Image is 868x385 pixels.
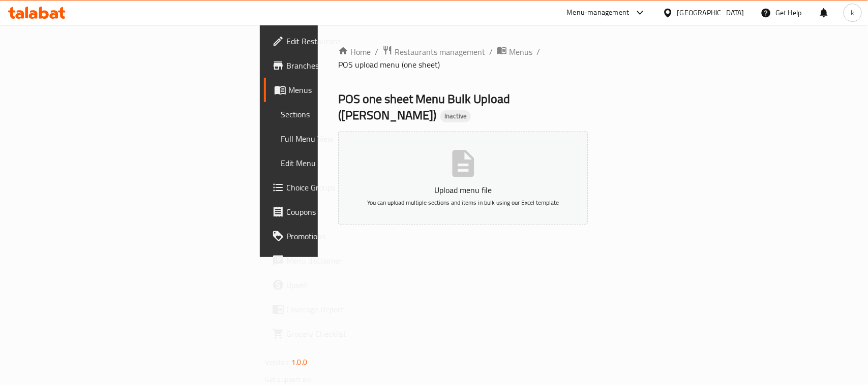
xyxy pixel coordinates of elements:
[382,45,485,58] a: Restaurants management
[286,279,397,291] span: Upsell
[264,200,405,224] a: Coupons
[286,230,397,242] span: Promotions
[264,53,405,78] a: Branches
[536,46,540,58] li: /
[281,133,397,145] span: Full Menu View
[264,273,405,297] a: Upsell
[286,181,397,194] span: Choice Groups
[286,303,397,315] span: Coverage Report
[265,356,290,369] span: Version:
[273,151,405,175] a: Edit Menu
[497,45,532,58] a: Menus
[291,356,307,369] span: 1.0.0
[286,59,397,72] span: Branches
[264,175,405,200] a: Choice Groups
[354,184,572,196] p: Upload menu file
[567,7,630,19] div: Menu-management
[367,197,559,208] span: You can upload multiple sections and items in bulk using our Excel template
[851,7,854,18] span: k
[264,224,405,248] a: Promotions
[338,87,510,126] span: POS one sheet Menu Bulk Upload ( [PERSON_NAME] )
[286,254,397,267] span: Menu disclaimer
[338,45,588,71] nav: breadcrumb
[286,206,397,218] span: Coupons
[273,102,405,126] a: Sections
[677,7,744,18] div: [GEOGRAPHIC_DATA]
[264,78,405,102] a: Menus
[264,297,405,322] a: Coverage Report
[288,84,397,96] span: Menus
[264,29,405,53] a: Edit Restaurant
[281,108,397,120] span: Sections
[509,46,532,58] span: Menus
[440,112,471,120] span: Inactive
[264,248,405,273] a: Menu disclaimer
[273,126,405,151] a: Full Menu View
[395,46,485,58] span: Restaurants management
[286,35,397,47] span: Edit Restaurant
[338,132,588,224] button: Upload menu fileYou can upload multiple sections and items in bulk using our Excel template
[440,110,471,122] div: Inactive
[489,46,493,58] li: /
[286,328,397,340] span: Grocery Checklist
[281,157,397,169] span: Edit Menu
[264,322,405,346] a: Grocery Checklist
